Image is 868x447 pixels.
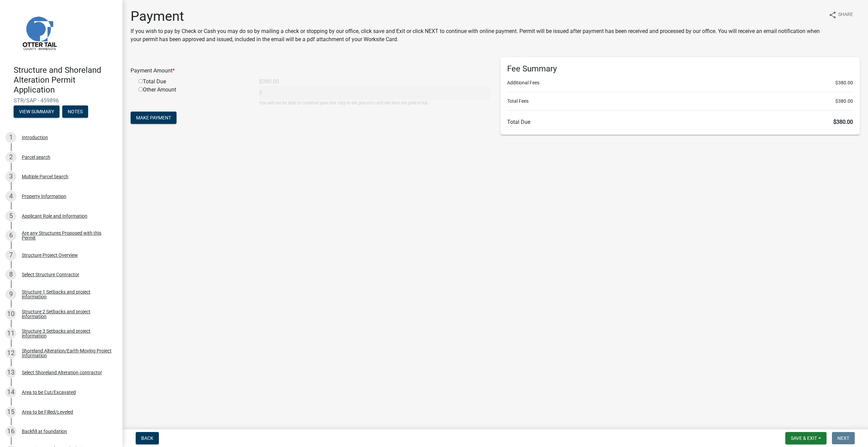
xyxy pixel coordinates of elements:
[14,110,60,115] wm-modal-confirm: Summary
[62,110,88,115] wm-modal-confirm: Notes
[22,309,112,319] div: Structure 2 Setbacks and project information
[22,253,78,258] div: Structure Project Overview
[507,79,853,86] li: Additional Fees
[507,119,853,125] h6: Total Due
[22,390,76,395] div: Area to be Cut/Excavated
[5,211,16,221] div: 5
[5,250,16,261] div: 7
[832,432,855,444] button: Next
[5,191,16,202] div: 4
[837,435,849,441] span: Next
[791,435,817,441] span: Save & Exit
[131,27,823,44] p: If you wish to pay by Check or Cash you may do so by mailing a check or stopping by our office, c...
[133,86,254,106] div: Other Amount
[5,171,16,182] div: 3
[22,155,50,160] div: Parcel search
[126,67,495,75] div: Payment Amount
[22,214,87,218] div: Applicant Role and Information
[131,8,823,24] h1: Payment
[507,64,853,74] h6: Fee Summary
[5,289,16,300] div: 9
[141,435,153,441] span: Back
[507,98,853,105] li: Total Fees
[785,432,827,444] button: Save & Exit
[14,65,117,95] h4: Structure and Shoreland Alteration Permit Application
[5,407,16,417] div: 15
[5,328,16,339] div: 11
[22,174,68,179] div: Multiple Parcel Search
[5,230,16,241] div: 6
[5,152,16,163] div: 2
[5,348,16,359] div: 12
[22,329,112,338] div: Structure 3 Setbacks and project information
[835,79,853,86] span: $380.00
[833,119,853,125] span: $380.00
[5,309,16,319] div: 10
[62,105,88,118] button: Notes
[22,135,48,140] div: Introduction
[131,112,177,124] button: Make Payment
[823,8,858,21] button: shareShare
[22,289,112,299] div: Structure 1 Setbacks and project information
[14,7,65,58] img: Otter Tail County, Minnesota
[22,348,112,358] div: Shoreland Alteration/Earth-Moving Project Information
[838,11,853,19] span: Share
[133,78,254,86] div: Total Due
[14,97,109,104] span: STR/SAP - 459896
[5,426,16,437] div: 16
[5,132,16,143] div: 1
[835,98,853,105] span: $380.00
[22,429,67,434] div: Backfill at foundation
[22,231,112,240] div: Are any Structures Proposed with this Permit
[22,410,73,414] div: Area to be Filled/Leveled
[136,432,159,444] button: Back
[5,269,16,280] div: 8
[5,367,16,378] div: 13
[22,272,79,277] div: Select Structure Contractor
[14,105,60,118] button: View Summary
[829,11,837,19] i: share
[22,370,102,375] div: Select Shoreland Alteration contractor
[5,387,16,398] div: 14
[22,194,66,199] div: Property Information
[136,115,171,120] span: Make Payment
